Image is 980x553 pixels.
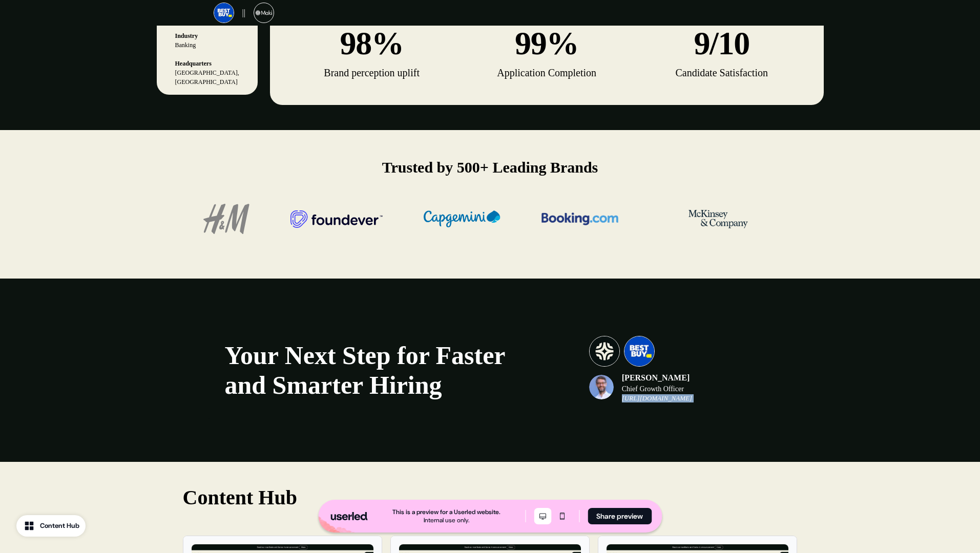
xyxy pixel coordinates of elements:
[497,65,596,80] p: Application Completion
[588,508,652,524] button: Share preview
[242,7,245,19] p: ||
[392,508,501,516] div: This is a preview for a Userled website.
[175,60,212,67] strong: Headquarters
[16,515,86,537] button: Content Hub
[175,32,198,39] strong: Industry
[622,373,690,382] strong: [PERSON_NAME]
[622,385,692,393] p: Chief Growth Officer
[675,65,768,80] p: Candidate Satisfaction
[340,22,404,65] p: 98%
[515,22,578,65] p: 99%
[622,394,692,402] em: [URL][DOMAIN_NAME]
[183,482,798,513] p: Content Hub
[424,516,469,524] div: Internal use only.
[324,65,420,80] p: Brand perception uplift
[40,521,79,531] div: Content Hub
[534,508,551,524] button: Desktop mode
[175,4,239,87] p: 150,000 Banking [GEOGRAPHIC_DATA], [GEOGRAPHIC_DATA]
[694,22,749,65] p: 9/10
[553,508,571,524] button: Mobile mode
[225,341,532,400] p: Your Next Step for Faster and Smarter Hiring
[382,156,598,179] p: Trusted by 500+ Leading Brands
